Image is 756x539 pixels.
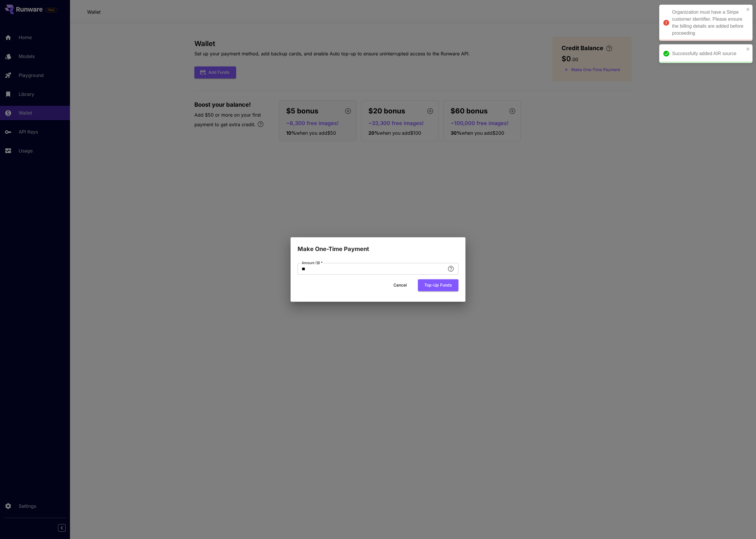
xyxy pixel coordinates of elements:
[418,279,458,291] button: Top-up funds
[291,237,465,254] h2: Make One-Time Payment
[746,7,750,12] button: close
[387,279,413,291] button: Cancel
[672,9,744,37] div: Organization must have a Stripe customer identifier. Please ensure the billing details are added ...
[302,260,323,265] label: Amount ($)
[746,47,750,51] button: close
[672,50,744,57] div: Successfully added AIR source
